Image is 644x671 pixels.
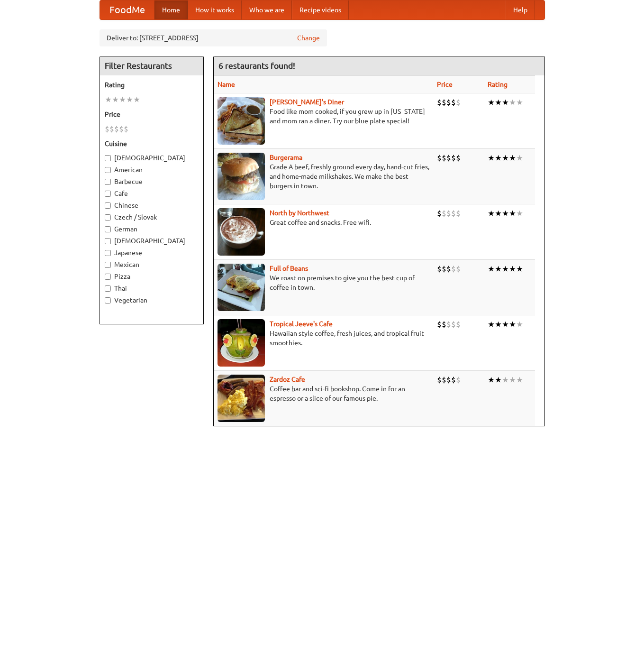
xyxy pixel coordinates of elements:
[119,124,124,134] li: $
[218,375,265,422] img: zardoz.jpg
[100,0,154,19] a: FoodMe
[270,376,305,383] a: Zardoz Cafe
[218,273,429,292] p: We roast on premises to give you the best cup of coffee in town.
[502,208,509,219] li: ★
[488,264,495,274] li: ★
[124,124,128,134] li: $
[488,97,495,108] li: ★
[446,208,451,219] li: $
[105,124,109,134] li: $
[188,0,242,19] a: How it works
[446,97,451,108] li: $
[100,56,203,75] h4: Filter Restaurants
[488,81,508,88] a: Rating
[218,97,265,145] img: sallys.jpg
[105,272,199,281] label: Pizza
[437,208,442,219] li: $
[105,226,111,232] input: German
[437,264,442,274] li: $
[119,94,126,105] li: ★
[105,262,111,268] input: Mexican
[442,208,446,219] li: $
[495,264,502,274] li: ★
[495,208,502,219] li: ★
[270,209,329,217] b: North by Northwest
[105,191,111,197] input: Cafe
[218,319,265,367] img: jeeves.jpg
[105,201,199,210] label: Chinese
[105,248,199,257] label: Japanese
[218,329,429,348] p: Hawaiian style coffee, fresh juices, and tropical fruit smoothies.
[446,264,451,274] li: $
[502,264,509,274] li: ★
[105,110,199,119] h5: Price
[218,218,429,227] p: Great coffee and snacks. Free wifi.
[270,320,333,328] b: Tropical Jeeve's Cafe
[442,319,446,330] li: $
[442,97,446,108] li: $
[437,81,453,88] a: Price
[270,154,302,161] b: Burgerama
[488,208,495,219] li: ★
[105,153,199,163] label: [DEMOGRAPHIC_DATA]
[105,238,111,244] input: [DEMOGRAPHIC_DATA]
[105,274,111,280] input: Pizza
[446,375,451,385] li: $
[506,0,535,19] a: Help
[270,98,344,106] a: [PERSON_NAME]'s Diner
[218,107,429,126] p: Food like mom cooked, if you grew up in [US_STATE] and mom ran a diner. Try our blue plate special!
[442,264,446,274] li: $
[446,319,451,330] li: $
[105,202,111,209] input: Chinese
[105,139,199,148] h5: Cuisine
[109,124,114,134] li: $
[297,33,320,43] a: Change
[516,319,523,330] li: ★
[105,260,199,269] label: Mexican
[114,124,119,134] li: $
[456,153,461,163] li: $
[451,375,456,385] li: $
[437,97,442,108] li: $
[218,384,429,403] p: Coffee bar and sci-fi bookshop. Come in for an espresso or a slice of our famous pie.
[105,214,111,221] input: Czech / Slovak
[451,264,456,274] li: $
[516,264,523,274] li: ★
[437,319,442,330] li: $
[456,97,461,108] li: $
[502,319,509,330] li: ★
[105,94,112,105] li: ★
[509,208,516,219] li: ★
[495,97,502,108] li: ★
[105,165,199,175] label: American
[105,177,199,186] label: Barbecue
[437,375,442,385] li: $
[154,0,188,19] a: Home
[516,375,523,385] li: ★
[112,94,119,105] li: ★
[218,162,429,191] p: Grade A beef, freshly ground every day, hand-cut fries, and home-made milkshakes. We make the bes...
[516,153,523,163] li: ★
[218,153,265,200] img: burgerama.jpg
[105,167,111,173] input: American
[105,285,111,292] input: Thai
[133,94,140,105] li: ★
[105,80,199,90] h5: Rating
[456,319,461,330] li: $
[218,61,295,70] ng-pluralize: 6 restaurants found!
[292,0,349,19] a: Recipe videos
[270,265,308,272] b: Full of Beans
[502,153,509,163] li: ★
[218,81,235,88] a: Name
[451,208,456,219] li: $
[105,297,111,303] input: Vegetarian
[105,155,111,161] input: [DEMOGRAPHIC_DATA]
[105,284,199,293] label: Thai
[446,153,451,163] li: $
[105,236,199,246] label: [DEMOGRAPHIC_DATA]
[495,153,502,163] li: ★
[442,153,446,163] li: $
[509,319,516,330] li: ★
[456,375,461,385] li: $
[502,375,509,385] li: ★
